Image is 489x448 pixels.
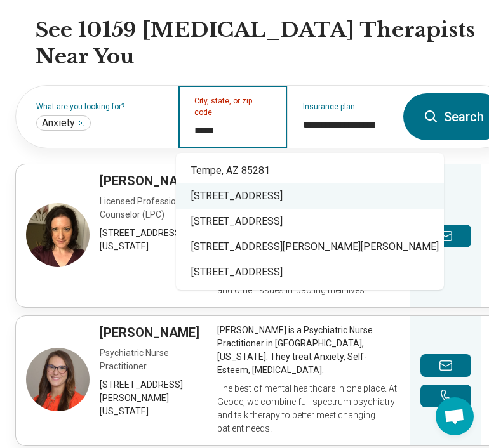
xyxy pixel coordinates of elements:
[436,397,474,435] div: Open chat
[176,260,444,285] div: [STREET_ADDRESS]
[36,103,163,110] label: What are you looking for?
[42,117,75,129] span: Anxiety
[176,158,444,183] div: Tempe, AZ 85281
[176,234,444,260] div: [STREET_ADDRESS][PERSON_NAME][PERSON_NAME]
[420,385,471,407] button: Make a phone call
[176,183,444,209] div: [STREET_ADDRESS]
[420,354,471,377] button: Send a message
[176,153,444,290] div: Suggestions
[176,209,444,234] div: [STREET_ADDRESS]
[77,119,85,127] button: Anxiety
[420,225,471,247] button: Send a message
[36,115,91,131] div: Anxiety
